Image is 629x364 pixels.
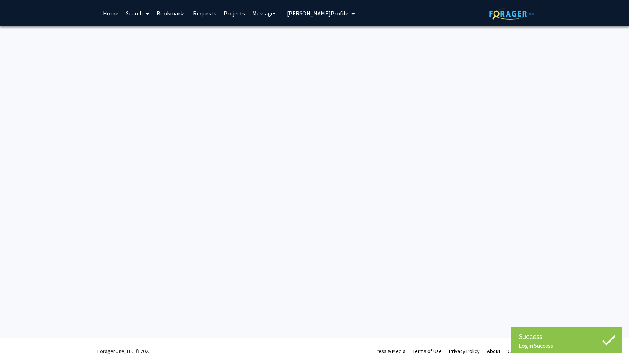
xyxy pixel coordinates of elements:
a: Contact Us [508,348,532,354]
a: Terms of Use [413,348,442,354]
span: [PERSON_NAME] Profile [287,10,348,17]
a: About [487,348,500,354]
div: Login Success [519,342,614,349]
img: ForagerOne Logo [489,8,535,20]
div: ForagerOne, LLC © 2025 [97,338,151,364]
a: Messages [249,0,280,26]
a: Bookmarks [153,0,189,26]
a: Search [122,0,153,26]
a: Home [99,0,122,26]
a: Requests [189,0,220,26]
a: Press & Media [374,348,405,354]
a: Privacy Policy [449,348,480,354]
div: Success [519,331,614,342]
a: Projects [220,0,249,26]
